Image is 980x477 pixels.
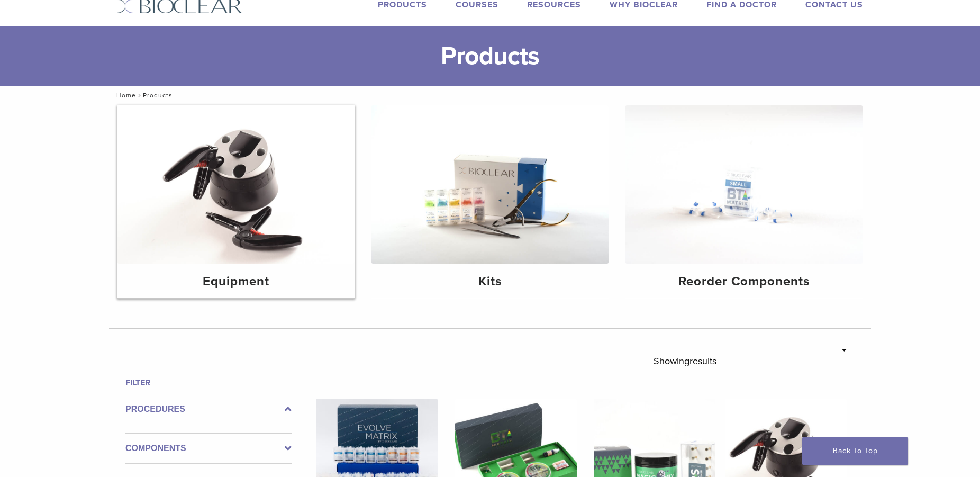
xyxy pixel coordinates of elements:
[125,403,292,416] label: Procedures
[125,442,292,455] label: Components
[654,350,716,372] p: Showing results
[136,93,143,98] span: /
[109,86,871,105] nav: Products
[371,105,609,264] img: Kits
[371,105,609,298] a: Kits
[634,272,854,291] h4: Reorder Components
[117,105,355,264] img: Equipment
[802,437,908,465] a: Back To Top
[126,272,346,291] h4: Equipment
[380,272,600,291] h4: Kits
[113,92,136,99] a: Home
[625,105,863,298] a: Reorder Components
[125,376,292,389] h4: Filter
[117,105,355,298] a: Equipment
[625,105,863,264] img: Reorder Components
